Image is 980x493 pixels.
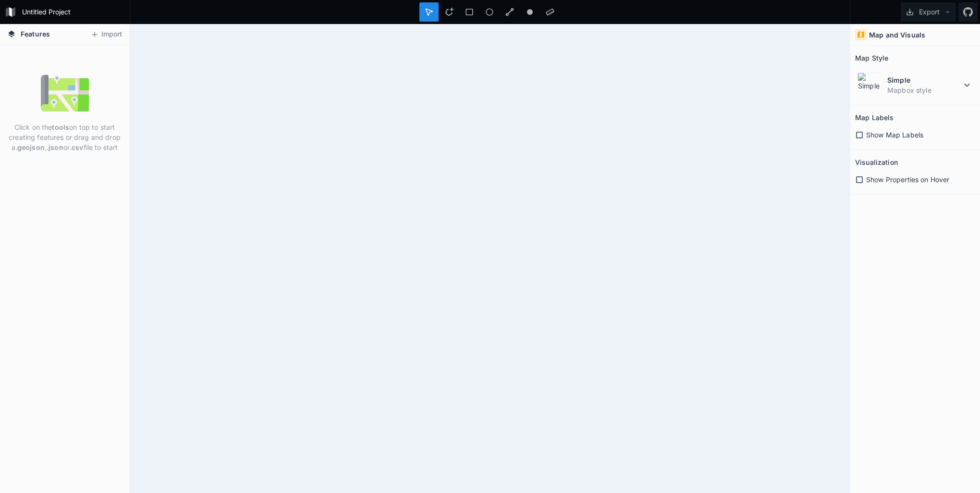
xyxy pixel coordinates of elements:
[15,143,45,151] strong: .geojson
[869,30,925,40] h4: Map and Visuals
[866,130,923,140] span: Show Map Labels
[855,155,898,170] h2: Visualization
[52,123,69,131] strong: tools
[21,29,50,39] span: Features
[855,110,894,125] h2: Map Labels
[7,122,122,152] p: Click on the on top to start creating features or drag and drop a , or file to start
[855,50,888,65] h2: Map Style
[887,75,961,85] dt: Simple
[47,143,63,151] strong: .json
[70,143,84,151] strong: .csv
[857,73,882,98] img: Simple
[866,174,949,185] span: Show Properties on Hover
[901,2,956,22] button: Export
[887,85,961,95] dd: Mapbox style
[86,27,127,42] button: Import
[41,69,89,117] img: empty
